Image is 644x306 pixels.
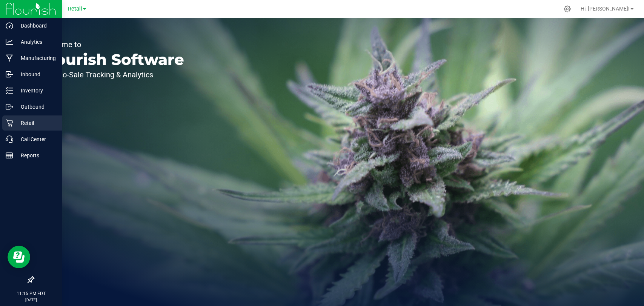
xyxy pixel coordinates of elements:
[6,152,13,159] inline-svg: Reports
[13,70,58,79] p: Inbound
[6,119,13,127] inline-svg: Retail
[3,290,58,297] p: 11:15 PM EDT
[13,21,58,30] p: Dashboard
[13,54,58,63] p: Manufacturing
[13,135,58,144] p: Call Center
[6,22,13,29] inline-svg: Dashboard
[13,37,58,46] p: Analytics
[6,135,13,143] inline-svg: Call Center
[6,54,13,62] inline-svg: Manufacturing
[13,86,58,95] p: Inventory
[68,6,82,12] span: Retail
[13,102,58,111] p: Outbound
[563,5,572,12] div: Manage settings
[6,87,13,94] inline-svg: Inventory
[6,38,13,46] inline-svg: Analytics
[41,52,184,67] p: Flourish Software
[3,297,58,303] p: [DATE]
[13,151,58,160] p: Reports
[41,41,184,48] p: Welcome to
[41,71,184,78] p: Seed-to-Sale Tracking & Analytics
[581,6,630,12] span: Hi, [PERSON_NAME]!
[6,71,13,78] inline-svg: Inbound
[8,246,30,268] iframe: Resource center
[6,103,13,111] inline-svg: Outbound
[13,118,58,128] p: Retail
